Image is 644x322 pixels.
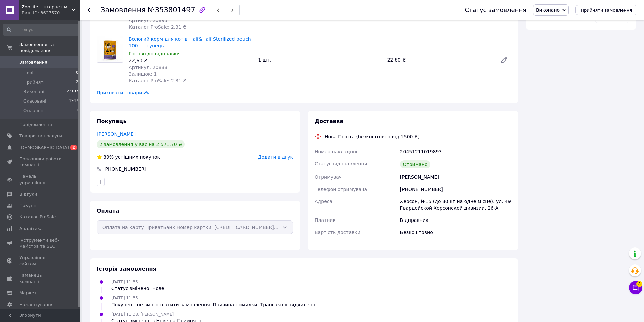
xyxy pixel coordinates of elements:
span: Додати відгук [258,154,293,160]
div: 2 замовлення у вас на 2 571,70 ₴ [97,140,185,148]
span: Доставка [315,118,344,124]
span: Вартість доставки [315,230,360,235]
span: Виконано [536,7,560,13]
span: Товари та послуги [19,133,62,139]
span: 0 [76,70,78,76]
span: Прийняти замовлення [581,8,632,13]
span: Нові [23,70,33,76]
span: Замовлення [19,59,47,65]
span: Каталог ProSale: 2.31 ₴ [129,24,186,30]
button: Чат з покупцем3 [629,281,642,294]
span: Інструменти веб-майстра та SEO [19,237,62,249]
span: 2 [70,145,77,150]
span: Панель управління [19,173,62,186]
span: Налаштування [19,301,54,308]
span: 1947 [69,98,78,104]
span: Оплачені [23,108,45,114]
a: Редагувати [498,53,511,67]
div: Статус замовлення [465,7,526,13]
span: Історія замовлення [97,266,156,272]
span: Приховати товари [97,89,150,96]
span: Артикул: 20888 [129,65,167,70]
span: Отримувач [315,174,342,180]
span: ZooLife - інтернет-магазин товарів для тварин [22,4,72,10]
span: Адреса [315,199,332,204]
span: [DEMOGRAPHIC_DATA] [19,145,69,151]
span: Управління сайтом [19,255,62,267]
span: [DATE] 11:35 [111,296,138,300]
a: Вологий корм для котів Half&Half Sterilized pouch 100 г - тунець [129,36,251,48]
span: Відгуки [19,191,37,197]
button: Прийняти замовлення [575,5,637,15]
span: №353801497 [148,6,195,14]
span: 89% [103,154,114,160]
div: Статус змінено: Нове [111,285,164,292]
div: 1 шт. [255,55,384,65]
div: [PERSON_NAME] [399,171,513,183]
span: Телефон отримувача [315,187,367,192]
div: [PHONE_NUMBER] [399,183,513,195]
input: Пошук [3,24,79,36]
span: 2 [76,79,78,85]
div: Повернутися назад [87,7,93,13]
span: Замовлення [101,6,146,14]
div: Херсон, №15 (до 30 кг на одне місце): ул. 49 Гвардейской Херсонской дивизии, 26-А [399,195,513,214]
span: Гаманець компанії [19,272,62,284]
span: Каталог ProSale: 2.31 ₴ [129,78,186,83]
div: успішних покупок [97,154,160,160]
div: 22,60 ₴ [385,55,495,65]
a: [PERSON_NAME] [97,131,136,137]
span: Готово до відправки [129,51,180,56]
span: Номер накладної [315,149,357,154]
span: Виконані [23,89,44,95]
span: Аналітика [19,226,43,232]
span: 23197 [67,89,78,95]
span: Платник [315,217,336,223]
div: Нова Пошта (безкоштовно від 1500 ₴) [323,133,421,140]
span: Артикул: 20895 [129,17,167,23]
span: Покупець [97,118,127,124]
span: Залишок: 1 [129,71,157,77]
div: 20451211019893 [399,146,513,158]
span: Замовлення та повідомлення [19,42,80,54]
div: Відправник [399,214,513,226]
div: Отримано [400,160,430,168]
span: 1 [76,108,78,114]
img: Вологий корм для котів Half&Half Sterilized pouch 100 г - тунець [97,36,123,62]
span: Прийняті [23,79,44,85]
div: Покупець не зміг оплатити замовлення. Причина помилки: Трансакцію відхилено. [111,301,317,308]
span: Каталог ProSale [19,214,56,220]
div: [PHONE_NUMBER] [103,166,147,172]
span: [DATE] 11:38, [PERSON_NAME] [111,312,174,317]
span: 3 [636,281,642,287]
span: Маркет [19,290,37,296]
span: Скасовані [23,98,46,104]
div: Ваш ID: 3627570 [22,10,80,16]
div: Безкоштовно [399,226,513,238]
span: Повідомлення [19,122,52,128]
span: Покупці [19,203,38,209]
span: Статус відправлення [315,161,367,166]
span: Оплата [97,208,119,214]
span: Показники роботи компанії [19,156,62,168]
div: 22,60 ₴ [129,57,253,64]
span: [DATE] 11:35 [111,280,138,284]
